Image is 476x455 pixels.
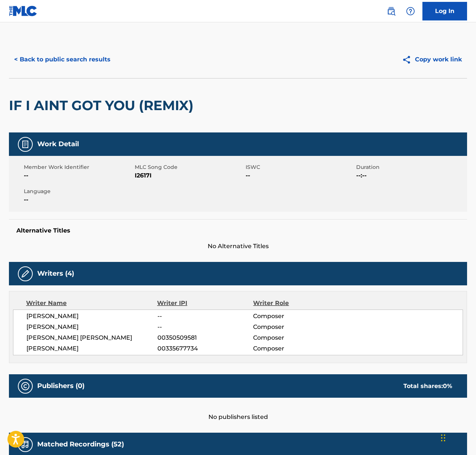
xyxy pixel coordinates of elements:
[26,312,157,321] span: [PERSON_NAME]
[253,312,340,321] span: Composer
[16,227,460,234] h5: Alternative Titles
[422,2,467,20] a: Log In
[26,323,157,331] span: [PERSON_NAME]
[26,333,157,342] span: [PERSON_NAME] [PERSON_NAME]
[253,344,340,353] span: Composer
[157,323,253,331] span: --
[384,4,399,19] a: Public Search
[406,7,415,16] img: help
[24,195,133,204] span: --
[37,382,84,390] h5: Publishers (0)
[403,4,418,19] div: Help
[9,50,116,69] button: < Back to public search results
[356,171,465,180] span: --:--
[157,344,253,353] span: 00335677734
[253,299,341,308] div: Writer Role
[24,163,133,171] span: Member Work Identifier
[37,269,74,278] h5: Writers (4)
[439,419,476,455] iframe: Chat Widget
[157,312,253,321] span: --
[21,140,30,149] img: Work Detail
[21,269,30,278] img: Writers
[21,382,30,391] img: Publishers
[37,440,124,449] h5: Matched Recordings (52)
[135,163,244,171] span: MLC Song Code
[21,440,30,449] img: Matched Recordings
[387,7,396,16] img: search
[246,171,355,180] span: --
[246,163,355,171] span: ISWC
[403,382,452,391] div: Total shares:
[9,6,38,16] img: MLC Logo
[24,188,133,195] span: Language
[9,242,467,251] span: No Alternative Titles
[26,344,157,353] span: [PERSON_NAME]
[356,163,465,171] span: Duration
[9,398,467,422] div: No publishers listed
[443,382,452,390] span: 0 %
[37,140,79,148] h5: Work Detail
[9,97,197,114] h2: IF I AINT GOT YOU (REMIX)
[24,171,133,180] span: --
[135,171,244,180] span: I2617I
[441,427,445,449] div: Drag
[157,333,253,342] span: 00350509581
[397,50,467,69] button: Copy work link
[253,333,340,342] span: Composer
[26,299,157,308] div: Writer Name
[253,323,340,331] span: Composer
[402,55,415,64] img: Copy work link
[157,299,253,308] div: Writer IPI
